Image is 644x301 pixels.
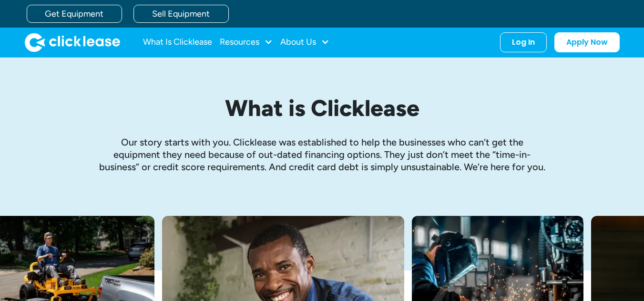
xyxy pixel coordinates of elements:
div: Resources [220,33,273,52]
a: Apply Now [554,32,620,52]
a: Get Equipment [27,5,122,23]
div: Log In [512,38,535,47]
img: Clicklease logo [25,33,120,52]
div: About Us [280,33,329,52]
a: What Is Clicklease [143,33,212,52]
a: Sell Equipment [133,5,229,23]
p: Our story starts with you. Clicklease was established to help the businesses who can’t get the eq... [98,136,546,173]
a: home [25,33,120,52]
h1: What is Clicklease [98,96,546,121]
